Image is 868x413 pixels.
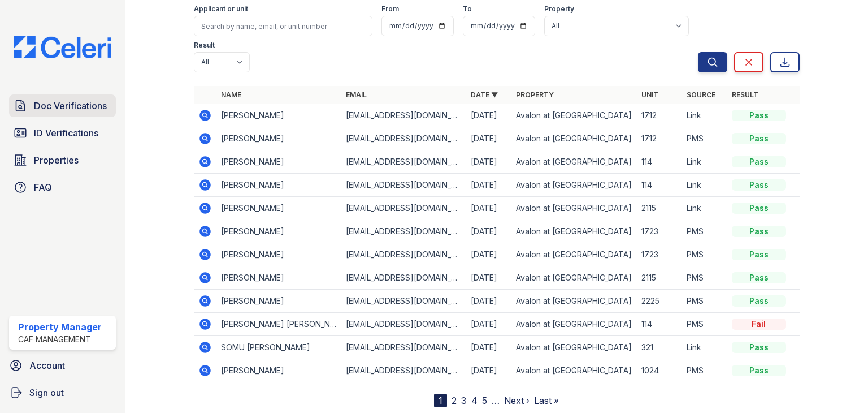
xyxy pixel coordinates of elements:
td: Avalon at [GEOGRAPHIC_DATA] [511,313,636,336]
td: [PERSON_NAME] [216,220,341,243]
td: Avalon at [GEOGRAPHIC_DATA] [511,150,636,174]
span: Properties [34,153,79,167]
td: [EMAIL_ADDRESS][DOMAIN_NAME] [341,150,466,174]
td: Link [682,174,727,197]
a: 5 [482,395,487,406]
td: [PERSON_NAME] [216,243,341,266]
td: Link [682,336,727,359]
td: Avalon at [GEOGRAPHIC_DATA] [511,336,636,359]
td: [PERSON_NAME] [216,150,341,174]
td: Avalon at [GEOGRAPHIC_DATA] [511,197,636,220]
div: Pass [732,133,786,144]
td: Link [682,104,727,127]
td: [DATE] [466,197,511,220]
td: [PERSON_NAME] [216,174,341,197]
td: [EMAIL_ADDRESS][DOMAIN_NAME] [341,174,466,197]
div: Pass [732,342,786,353]
td: [EMAIL_ADDRESS][DOMAIN_NAME] [341,243,466,266]
span: Doc Verifications [34,99,107,113]
span: FAQ [34,180,52,194]
td: [EMAIL_ADDRESS][DOMAIN_NAME] [341,266,466,290]
td: PMS [682,127,727,150]
a: Source [687,91,715,99]
a: 4 [471,395,478,406]
td: [DATE] [466,127,511,150]
a: Account [5,354,120,377]
a: Unit [641,91,658,99]
a: ID Verifications [9,122,116,144]
td: 2115 [637,197,682,220]
td: Link [682,197,727,220]
td: PMS [682,359,727,382]
div: Pass [732,156,786,167]
div: Fail [732,319,786,330]
td: 1712 [637,104,682,127]
td: [EMAIL_ADDRESS][DOMAIN_NAME] [341,127,466,150]
td: 1712 [637,127,682,150]
td: [DATE] [466,313,511,336]
td: [PERSON_NAME] [216,290,341,313]
td: [PERSON_NAME] [216,127,341,150]
td: [PERSON_NAME] [216,359,341,382]
td: Avalon at [GEOGRAPHIC_DATA] [511,243,636,266]
span: … [492,394,500,407]
td: Avalon at [GEOGRAPHIC_DATA] [511,359,636,382]
td: 2115 [637,266,682,290]
div: Pass [732,295,786,307]
td: 114 [637,313,682,336]
td: Avalon at [GEOGRAPHIC_DATA] [511,266,636,290]
td: [EMAIL_ADDRESS][DOMAIN_NAME] [341,290,466,313]
td: 1723 [637,243,682,266]
div: Pass [732,226,786,237]
td: [EMAIL_ADDRESS][DOMAIN_NAME] [341,313,466,336]
td: [DATE] [466,174,511,197]
a: Result [732,91,758,99]
td: [EMAIL_ADDRESS][DOMAIN_NAME] [341,197,466,220]
td: PMS [682,266,727,290]
div: Pass [732,203,786,214]
label: Applicant or unit [194,5,248,14]
td: PMS [682,243,727,266]
td: Avalon at [GEOGRAPHIC_DATA] [511,127,636,150]
div: Property Manager [18,320,102,334]
td: [DATE] [466,290,511,313]
td: [EMAIL_ADDRESS][DOMAIN_NAME] [341,336,466,359]
td: Link [682,150,727,174]
td: [DATE] [466,266,511,290]
td: SOMU [PERSON_NAME] [216,336,341,359]
td: [DATE] [466,150,511,174]
td: Avalon at [GEOGRAPHIC_DATA] [511,220,636,243]
td: [DATE] [466,359,511,382]
a: 2 [452,395,457,406]
div: 1 [434,394,447,407]
a: Property [516,91,554,99]
td: [PERSON_NAME] [216,197,341,220]
label: Property [544,5,574,14]
td: [DATE] [466,336,511,359]
td: 114 [637,174,682,197]
a: Name [221,91,241,99]
div: Pass [732,365,786,376]
td: [PERSON_NAME] [PERSON_NAME] [216,313,341,336]
td: PMS [682,220,727,243]
label: To [463,5,472,14]
a: 3 [461,395,467,406]
td: Avalon at [GEOGRAPHIC_DATA] [511,104,636,127]
input: Search by name, email, or unit number [194,16,372,36]
td: [EMAIL_ADDRESS][DOMAIN_NAME] [341,104,466,127]
td: [EMAIL_ADDRESS][DOMAIN_NAME] [341,220,466,243]
td: [PERSON_NAME] [216,266,341,290]
span: Account [29,359,65,372]
label: From [381,5,399,14]
td: 114 [637,150,682,174]
a: Next › [504,395,530,406]
td: [DATE] [466,220,511,243]
div: Pass [732,179,786,191]
td: 1723 [637,220,682,243]
td: PMS [682,313,727,336]
td: PMS [682,290,727,313]
a: Properties [9,149,116,171]
span: Sign out [29,386,64,399]
div: Pass [732,249,786,260]
td: [PERSON_NAME] [216,104,341,127]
